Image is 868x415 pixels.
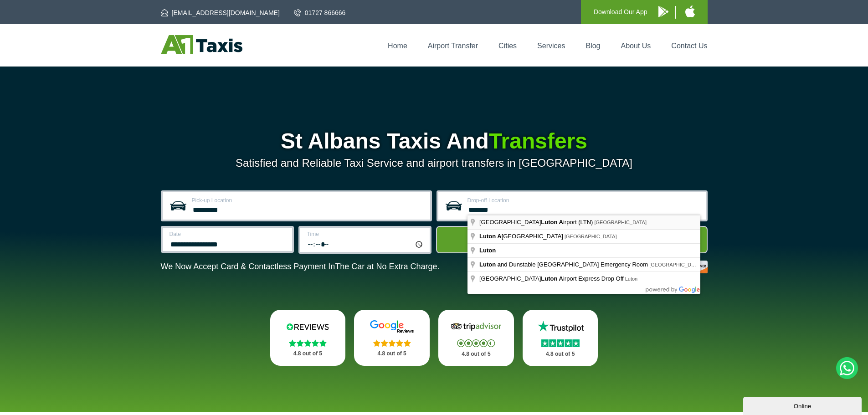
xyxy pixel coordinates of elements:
[671,42,707,50] a: Contact Us
[448,348,504,360] p: 4.8 out of 5
[270,310,346,366] a: Reviews.io Stars 4.8 out of 5
[743,395,863,415] iframe: chat widget
[479,261,501,268] span: Luton a
[586,42,600,50] a: Blog
[436,226,708,253] button: Get Quote
[498,42,517,50] a: Cities
[161,8,280,17] a: [EMAIL_ADDRESS][DOMAIN_NAME]
[294,8,346,17] a: 01727 866666
[541,275,563,282] span: Luton A
[161,262,440,272] p: We Now Accept Card & Contactless Payment In
[479,233,502,240] span: Luton A
[354,310,430,366] a: Google Stars 4.8 out of 5
[161,157,708,169] p: Satisfied and Reliable Taxi Service and airport transfers in [GEOGRAPHIC_DATA]
[307,231,424,237] label: Time
[169,231,287,237] label: Date
[625,276,638,282] span: Luton
[541,219,563,225] span: Luton A
[449,320,503,333] img: Tripadvisor
[621,42,651,50] a: About Us
[428,42,478,50] a: Airport Transfer
[533,348,588,360] p: 4.8 out of 5
[479,275,625,282] span: [GEOGRAPHIC_DATA] irport Express Drop Off
[533,320,588,333] img: Trustpilot
[365,320,419,333] img: Google
[289,339,327,347] img: Stars
[649,262,756,267] span: [GEOGRAPHIC_DATA], [GEOGRAPHIC_DATA]
[489,129,587,153] span: Transfers
[594,6,647,18] p: Download Our App
[161,35,242,54] img: A1 Taxis St Albans LTD
[594,220,647,225] span: [GEOGRAPHIC_DATA]
[438,310,514,366] a: Tripadvisor Stars 4.8 out of 5
[364,348,420,359] p: 4.8 out of 5
[479,261,649,268] span: nd Dunstable [GEOGRAPHIC_DATA] Emergency Room
[537,42,565,50] a: Services
[685,5,695,17] img: A1 Taxis iPhone App
[373,339,411,347] img: Stars
[479,247,496,254] span: Luton
[280,320,335,333] img: Reviews.io
[565,234,617,239] span: [GEOGRAPHIC_DATA]
[335,262,439,271] span: The Car at No Extra Charge.
[541,339,580,347] img: Stars
[280,348,336,359] p: 4.8 out of 5
[479,233,565,240] span: [GEOGRAPHIC_DATA]
[192,198,425,203] label: Pick-up Location
[467,198,700,203] label: Drop-off Location
[457,339,495,347] img: Stars
[658,6,668,17] img: A1 Taxis Android App
[161,130,708,152] h1: St Albans Taxis And
[523,310,598,366] a: Trustpilot Stars 4.8 out of 5
[479,219,594,225] span: [GEOGRAPHIC_DATA] irport (LTN)
[388,42,407,50] a: Home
